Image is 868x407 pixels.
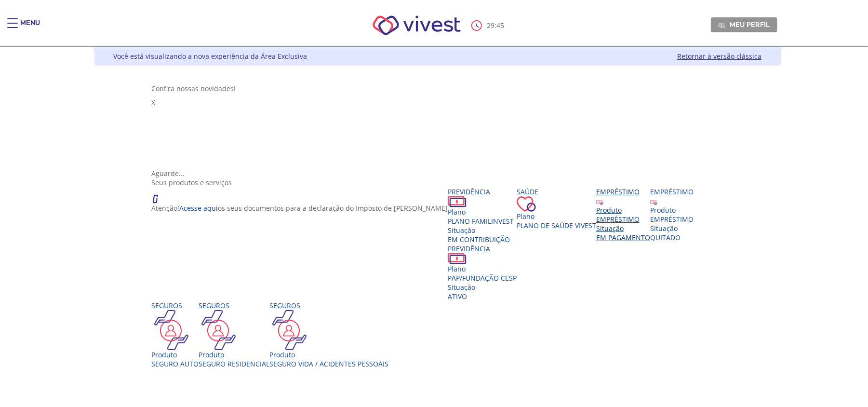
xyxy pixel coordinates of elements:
div: Produto [151,350,199,359]
span: EM PAGAMENTO [596,233,650,242]
div: Seguros [199,301,269,310]
a: Seguros Produto SEGURO AUTO [151,301,199,368]
span: X [151,98,155,107]
a: Seguros Produto Seguro Vida / Acidentes Pessoais [269,301,388,368]
div: Previdência [448,244,517,253]
img: ico_dinheiro.png [448,253,467,264]
div: Produto [199,350,269,359]
div: SEGURO AUTO [151,359,199,368]
div: Plano [517,212,596,221]
a: Retornar à versão clássica [678,52,762,61]
a: Seguros Produto SEGURO RESIDENCIAL [199,301,269,368]
img: ico_dinheiro.png [448,196,467,207]
div: Previdência [448,187,517,196]
img: ico_seguros.png [151,310,191,350]
p: Atenção! os seus documentos para a declaração do Imposto de [PERSON_NAME] [151,203,448,213]
img: Vivest [362,5,471,46]
span: 45 [496,21,504,30]
img: ico_emprestimo.svg [596,198,603,205]
div: Produto [596,205,650,215]
a: Previdência PlanoPAP/FUNDAÇÃO CESP SituaçãoAtivo [448,244,517,301]
span: PLANO FAMILINVEST [448,217,514,226]
div: Empréstimo [650,187,694,196]
div: Produto [269,350,388,359]
div: Confira nossas novidades! [151,84,724,93]
img: ico_atencao.png [151,187,168,203]
span: Ativo [448,292,467,301]
span: Meu perfil [730,20,770,29]
a: Empréstimo Produto EMPRÉSTIMO Situação EM PAGAMENTO [596,187,650,242]
div: Seus produtos e serviços [151,178,724,187]
div: Seguro Vida / Acidentes Pessoais [269,359,388,368]
div: SEGURO RESIDENCIAL [199,359,269,368]
img: ico_seguros.png [269,310,309,350]
div: Produto [650,205,694,215]
div: Saúde [517,187,596,196]
div: Situação [650,224,694,233]
div: Menu [20,18,40,38]
div: Plano [448,207,517,217]
span: PAP/FUNDAÇÃO CESP [448,273,517,283]
div: Você está visualizando a nova experiência da Área Exclusiva [114,52,307,61]
span: 29 [487,21,494,30]
div: Seguros [151,301,199,310]
img: ico_coracao.png [517,196,536,212]
div: Seguros [269,301,388,310]
div: Situação [448,283,517,292]
div: : [471,20,506,31]
span: QUITADO [650,233,681,242]
a: Saúde PlanoPlano de Saúde VIVEST [517,187,596,230]
a: Acesse aqui [179,203,218,213]
img: Meu perfil [718,22,725,29]
span: Plano de Saúde VIVEST [517,221,596,230]
img: ico_seguros.png [199,310,239,350]
div: Plano [448,264,517,273]
a: Empréstimo Produto EMPRÉSTIMO Situação QUITADO [650,187,694,242]
div: EMPRÉSTIMO [650,215,694,224]
a: Meu perfil [711,17,777,32]
div: Situação [596,224,650,233]
span: EM CONTRIBUIÇÃO [448,235,510,244]
div: Aguarde... [151,169,724,178]
a: Previdência PlanoPLANO FAMILINVEST SituaçãoEM CONTRIBUIÇÃO [448,187,517,244]
div: EMPRÉSTIMO [596,215,650,224]
img: ico_emprestimo.svg [650,198,657,205]
div: Empréstimo [596,187,650,196]
div: Situação [448,226,517,235]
